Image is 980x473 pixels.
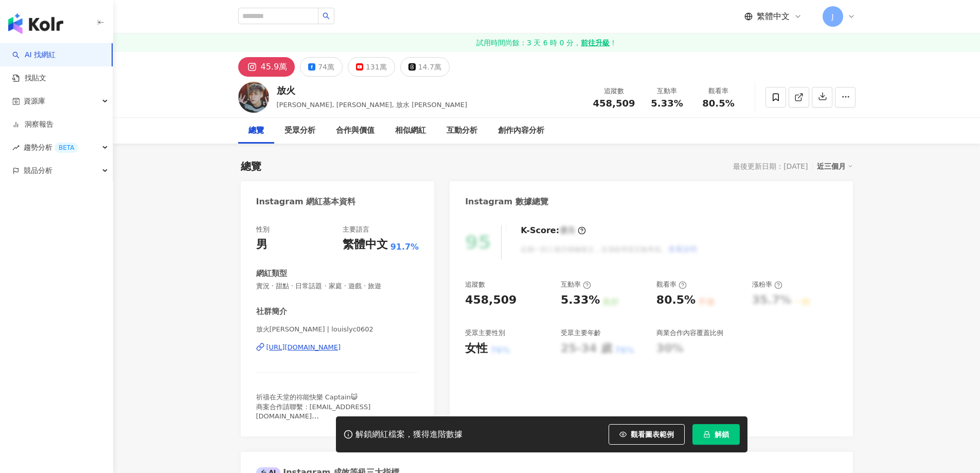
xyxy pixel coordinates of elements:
span: 實況 · 甜點 · 日常話題 · 家庭 · 遊戲 · 旅遊 [256,282,419,291]
div: 45.9萬 [261,60,288,74]
div: BETA [55,143,78,153]
div: 漲粉率 [752,280,782,289]
div: 追蹤數 [465,280,485,289]
div: 相似網紅 [395,125,426,137]
span: 5.33% [651,98,683,109]
a: 洞察報告 [12,119,54,130]
button: 45.9萬 [238,57,295,77]
div: 追蹤數 [593,86,635,96]
a: searchAI 找網紅 [12,50,56,60]
div: 受眾分析 [284,125,315,137]
span: 91.7% [390,241,419,253]
span: 80.5% [702,98,734,109]
div: 14.7萬 [418,60,441,74]
span: search [323,12,330,20]
div: 解鎖網紅檔案，獲得進階數據 [355,429,462,440]
div: 繁體中文 [343,237,388,253]
button: 解鎖 [692,424,740,445]
span: lock [703,431,710,438]
div: 社群簡介 [256,306,287,317]
div: 131萬 [366,60,387,74]
div: 網紅類型 [256,268,287,279]
div: 女性 [465,341,488,357]
div: 受眾主要性別 [465,328,505,338]
div: 互動率 [561,280,591,289]
img: logo [8,13,63,34]
span: 資源庫 [24,90,45,113]
a: 找貼文 [12,73,46,83]
div: 觀看率 [656,280,687,289]
div: 性別 [256,225,270,234]
div: 74萬 [318,60,334,74]
button: 131萬 [348,57,395,77]
div: 互動率 [648,86,687,96]
div: 458,509 [465,292,516,308]
div: 總覽 [241,159,261,173]
span: 繁體中文 [757,11,790,22]
div: 主要語言 [343,225,369,234]
div: 創作內容分析 [498,125,544,137]
div: 總覽 [248,125,264,137]
button: 74萬 [300,57,343,77]
span: 祈禱在天堂的祢能快樂 Captain😺 商案合作請聯繫：[EMAIL_ADDRESS][DOMAIN_NAME] 購買鷗麥麥麥[PERSON_NAME]可以點下方連結🔗 [256,393,407,429]
div: 互動分析 [447,125,477,137]
div: 5.33% [561,292,600,308]
span: 458,509 [593,98,635,109]
div: 觀看率 [699,86,738,96]
div: 放火 [277,84,468,97]
div: Instagram 數據總覽 [465,196,548,207]
div: 受眾主要年齡 [561,328,601,338]
div: 80.5% [656,292,696,308]
span: 解鎖 [715,430,729,439]
div: 合作與價值 [336,125,375,137]
a: [URL][DOMAIN_NAME] [256,343,419,352]
button: 觀看圖表範例 [609,424,685,445]
img: KOL Avatar [238,82,269,113]
div: 近三個月 [817,160,853,173]
a: 試用時間尚餘：3 天 6 時 0 分，前往升級！ [113,33,980,52]
button: 14.7萬 [400,57,450,77]
span: J [831,11,833,22]
span: 趨勢分析 [24,136,78,159]
span: 放火[PERSON_NAME] | louislyc0602 [256,325,419,334]
span: [PERSON_NAME], [PERSON_NAME], 放水 [PERSON_NAME] [277,101,468,109]
div: K-Score : [521,225,586,236]
span: 競品分析 [24,159,52,182]
div: 男 [256,237,268,253]
div: Instagram 網紅基本資料 [256,196,356,207]
div: 最後更新日期：[DATE] [733,162,808,170]
div: 商業合作內容覆蓋比例 [656,328,723,338]
strong: 前往升級 [581,38,610,48]
span: rise [12,144,20,151]
span: 觀看圖表範例 [631,430,674,439]
div: [URL][DOMAIN_NAME] [266,343,341,352]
